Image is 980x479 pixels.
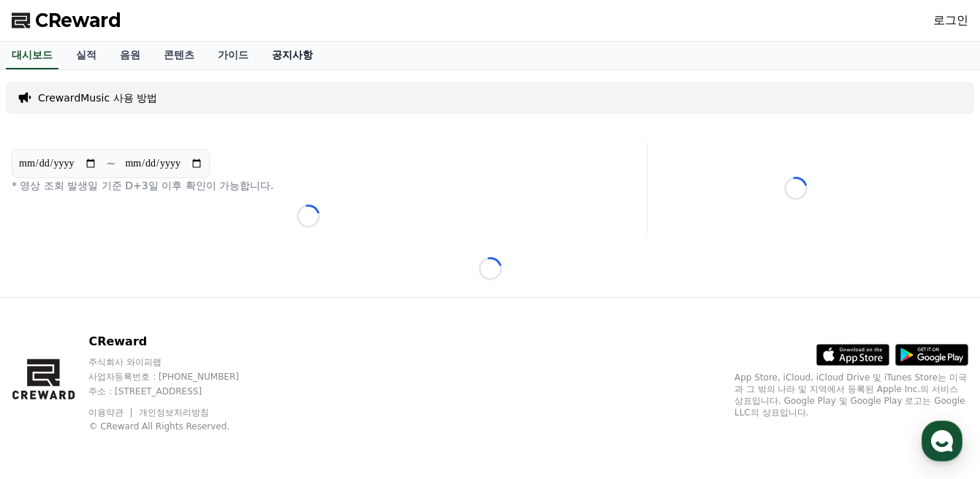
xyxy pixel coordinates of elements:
a: 실적 [64,42,108,69]
a: 이용약관 [88,407,134,418]
a: 홈 [4,358,96,394]
p: 주식회사 와이피랩 [88,356,267,368]
a: 로그인 [933,12,968,29]
a: 가이드 [206,42,260,69]
a: 공지사항 [260,42,324,69]
p: © CReward All Rights Reserved. [88,421,267,432]
span: 대화 [134,380,151,392]
p: 주소 : [STREET_ADDRESS] [88,386,267,397]
a: CrewardMusic 사용 방법 [38,91,157,105]
a: 개인정보처리방침 [139,407,209,418]
a: 대화 [96,358,189,394]
a: 대시보드 [6,42,58,69]
p: 사업자등록번호 : [PHONE_NUMBER] [88,371,267,383]
p: CReward [88,333,267,350]
p: * 영상 조회 발생일 기준 D+3일 이후 확인이 가능합니다. [12,178,606,193]
span: CReward [35,9,121,32]
p: ~ [106,155,115,172]
span: 설정 [226,380,243,391]
a: 음원 [108,42,152,69]
a: CReward [12,9,121,32]
span: 홈 [46,380,55,391]
a: 설정 [189,358,281,394]
p: App Store, iCloud, iCloud Drive 및 iTunes Store는 미국과 그 밖의 나라 및 지역에서 등록된 Apple Inc.의 서비스 상표입니다. Goo... [734,372,968,418]
a: 콘텐츠 [152,42,206,69]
